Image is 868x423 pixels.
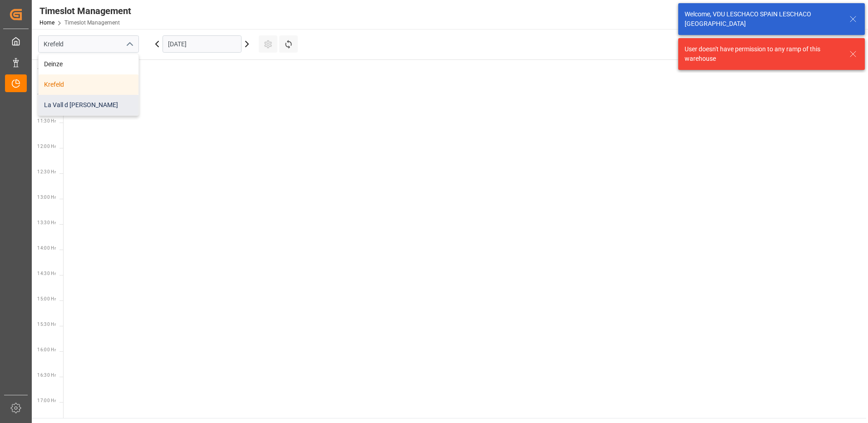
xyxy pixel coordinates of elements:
span: 11:30 Hr [37,118,56,123]
span: 14:00 Hr [37,246,56,251]
span: 15:30 Hr [37,322,56,327]
span: 13:00 Hr [37,195,56,200]
div: Timeslot Management [39,4,131,18]
button: close menu [122,37,136,51]
span: 16:00 Hr [37,347,56,352]
span: 14:30 Hr [37,271,56,276]
input: DD.MM.YYYY [163,35,242,53]
a: Home [39,20,54,26]
div: Welcome, VDU LESCHACO SPAIN LESCHACO [GEOGRAPHIC_DATA] [685,10,841,29]
span: 12:00 Hr [37,144,56,149]
span: 10:30 Hr [37,68,56,73]
span: 17:00 Hr [37,398,56,403]
span: 12:30 Hr [37,169,56,174]
div: Krefeld [39,74,138,95]
span: 11:00 Hr [37,93,56,98]
div: User doesn't have permission to any ramp of this warehouse [685,44,841,64]
input: Type to search/select [38,35,139,53]
div: Deinze [39,54,138,74]
span: 13:30 Hr [37,220,56,225]
span: 15:00 Hr [37,296,56,301]
div: La Vall d [PERSON_NAME] [39,95,138,115]
span: 16:30 Hr [37,373,56,378]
